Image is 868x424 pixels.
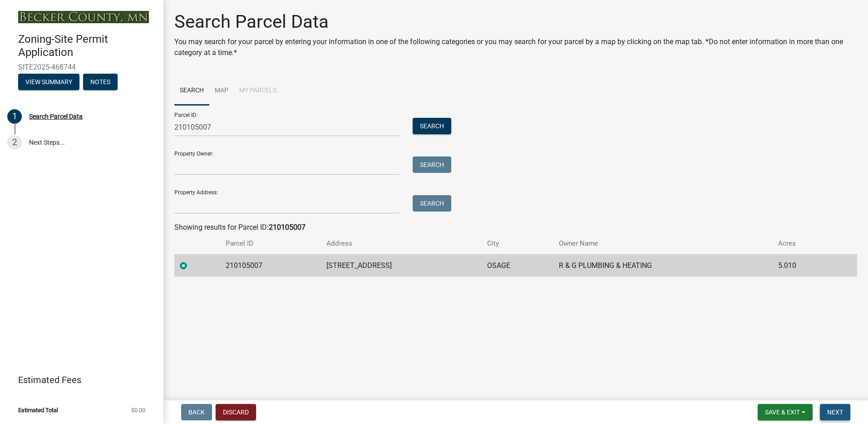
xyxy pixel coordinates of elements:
button: Next [820,404,850,420]
span: Next [827,409,843,416]
td: 210105007 [220,254,321,277]
span: Estimated Total [18,407,58,413]
th: Address [321,233,482,254]
a: Estimated Fees [7,371,149,389]
wm-modal-confirm: Summary [18,79,79,86]
h4: Zoning-Site Permit Application [18,33,156,59]
button: Notes [83,74,118,90]
th: Parcel ID [220,233,321,254]
td: OSAGE [482,254,553,277]
a: Search [174,76,209,106]
th: Acres [773,233,834,254]
td: [STREET_ADDRESS] [321,254,482,277]
img: Becker County, Minnesota [18,11,149,23]
a: Map [209,76,234,106]
th: Owner Name [553,233,773,254]
span: Save & Exit [765,409,800,416]
button: Search [413,156,451,173]
div: Search Parcel Data [29,113,83,120]
p: You may search for your parcel by entering your information in one of the following categories or... [174,36,857,58]
th: City [482,233,553,254]
span: $0.00 [131,407,145,413]
span: Back [188,409,205,416]
button: Search [413,118,451,134]
button: Search [413,195,451,212]
span: SITE2025-468744 [18,63,145,71]
td: 5.010 [773,254,834,277]
button: View Summary [18,74,79,90]
strong: 210105007 [269,223,306,232]
div: 1 [7,109,22,124]
div: Showing results for Parcel ID: [174,222,857,233]
wm-modal-confirm: Notes [83,79,118,86]
button: Discard [216,404,256,420]
button: Save & Exit [758,404,813,420]
div: 2 [7,135,22,150]
button: Back [181,404,212,420]
h1: Search Parcel Data [174,11,857,33]
td: R & G PLUMBING & HEATING [553,254,773,277]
